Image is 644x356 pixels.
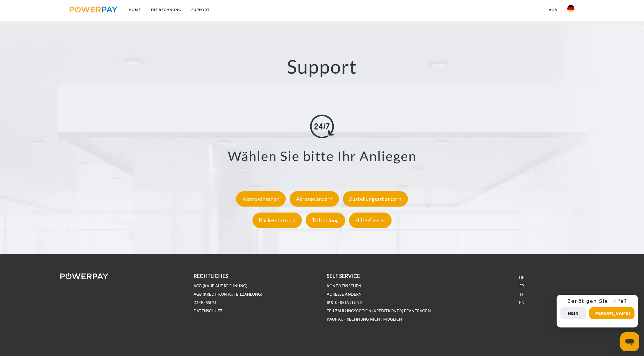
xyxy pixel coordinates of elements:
[348,217,393,223] a: Hilfe-Center
[519,300,524,305] a: EN
[186,4,215,15] a: SUPPORT
[40,148,604,165] h3: Wählen Sie bitte Ihr Anliegen
[620,332,639,351] iframe: Schaltfläche zum Öffnen des Messaging-Fensters
[194,300,216,305] a: IMPRESSUM
[349,212,392,228] div: Hilfe-Center
[32,55,612,78] h2: Support
[236,191,286,207] div: Konto einsehen
[146,4,186,15] a: DIE RECHNUNG
[60,273,108,279] img: logo-powerpay-white.svg
[251,217,303,223] a: Rückerstattung
[327,308,431,314] a: Teilzahlungsoption (KREDITKONTO) beantragen
[327,300,363,305] a: Rückerstattung
[194,273,228,279] b: rechtliches
[327,317,402,322] a: Kauf auf Rechnung nicht möglich
[519,275,524,280] a: DE
[235,196,287,202] a: Konto einsehen
[194,292,262,297] a: AGB (Kreditkonto/Teilzahlung)
[124,4,146,15] a: Home
[560,307,586,319] button: Nein
[304,217,347,223] a: Teilzahlung
[327,292,362,297] a: Adresse ändern
[544,4,562,15] a: agb
[306,212,345,228] div: Teilzahlung
[327,273,360,279] b: self service
[194,308,222,314] a: DATENSCHUTZ
[589,307,634,319] button: [PERSON_NAME]
[310,115,334,138] img: online-shopping.svg
[520,292,524,297] a: IT
[519,283,524,289] a: FR
[70,7,117,12] img: logo-powerpay.svg
[560,298,634,304] h3: Benötigen Sie Hilfe?
[341,196,409,202] a: Zustellungsart ändern
[343,191,408,207] div: Zustellungsart ändern
[327,283,362,289] a: Konto einsehen
[194,283,247,289] a: AGB (Kauf auf Rechnung)
[252,212,302,228] div: Rückerstattung
[288,196,340,202] a: Adresse ändern
[557,295,638,327] div: Schnellhilfe
[290,191,339,207] div: Adresse ändern
[567,5,574,12] img: de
